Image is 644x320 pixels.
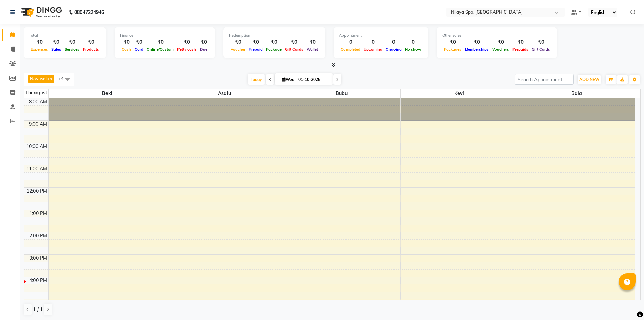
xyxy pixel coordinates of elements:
div: ₹0 [283,38,305,46]
span: Voucher [229,47,247,52]
div: 0 [384,38,403,46]
span: Kevi [401,89,518,98]
div: ₹0 [247,38,264,46]
div: ₹0 [133,38,145,46]
span: Prepaids [511,47,530,52]
div: 5:00 PM [28,299,48,306]
span: Upcoming [362,47,384,52]
span: Expenses [29,47,50,52]
div: 9:00 AM [28,121,48,128]
span: Novusalu [30,76,49,81]
div: 10:00 AM [25,143,48,150]
span: Wed [280,77,296,82]
div: ₹0 [442,38,463,46]
div: ₹0 [305,38,320,46]
span: No show [403,47,423,52]
div: ₹0 [229,38,247,46]
div: 0 [403,38,423,46]
span: Sales [50,47,63,52]
span: Services [63,47,81,52]
div: Other sales [442,33,552,38]
span: Online/Custom [145,47,175,52]
div: 1:00 PM [28,210,48,217]
span: Due [198,47,209,52]
span: Prepaid [247,47,264,52]
div: 0 [339,38,362,46]
div: Finance [120,33,210,38]
div: ₹0 [491,38,511,46]
span: Ongoing [384,47,403,52]
input: 2025-10-01 [296,74,330,85]
span: Bubu [283,89,400,98]
a: x [49,76,52,81]
span: Gift Cards [530,47,552,52]
b: 08047224946 [74,3,104,22]
div: 12:00 PM [25,188,48,195]
div: ₹0 [175,38,198,46]
div: ₹0 [50,38,63,46]
span: Gift Cards [283,47,305,52]
div: ₹0 [145,38,175,46]
button: ADD NEW [578,75,601,84]
div: 2:00 PM [28,232,48,239]
div: ₹0 [264,38,283,46]
input: Search Appointment [515,74,574,85]
div: 0 [362,38,384,46]
div: ₹0 [81,38,101,46]
span: +4 [58,76,69,81]
div: ₹0 [511,38,530,46]
span: Petty cash [175,47,198,52]
div: Total [29,33,101,38]
div: ₹0 [530,38,552,46]
span: Wallet [305,47,320,52]
div: 4:00 PM [28,277,48,284]
span: Cash [120,47,133,52]
div: 3:00 PM [28,255,48,262]
span: 1 / 1 [33,306,43,313]
span: Asalu [166,89,283,98]
div: ₹0 [198,38,210,46]
span: Beki [49,89,166,98]
span: Memberships [463,47,491,52]
div: Therapist [24,89,48,97]
span: Package [264,47,283,52]
div: ₹0 [63,38,81,46]
span: Packages [442,47,463,52]
span: ADD NEW [579,77,599,82]
span: Bala [518,89,635,98]
div: ₹0 [29,38,50,46]
div: 11:00 AM [25,165,48,172]
span: Card [133,47,145,52]
span: Products [81,47,101,52]
span: Today [248,74,265,85]
div: Redemption [229,33,320,38]
div: ₹0 [463,38,491,46]
div: Appointment [339,33,423,38]
span: Completed [339,47,362,52]
div: 8:00 AM [28,98,48,105]
img: logo [17,3,64,22]
div: ₹0 [120,38,133,46]
span: Vouchers [491,47,511,52]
